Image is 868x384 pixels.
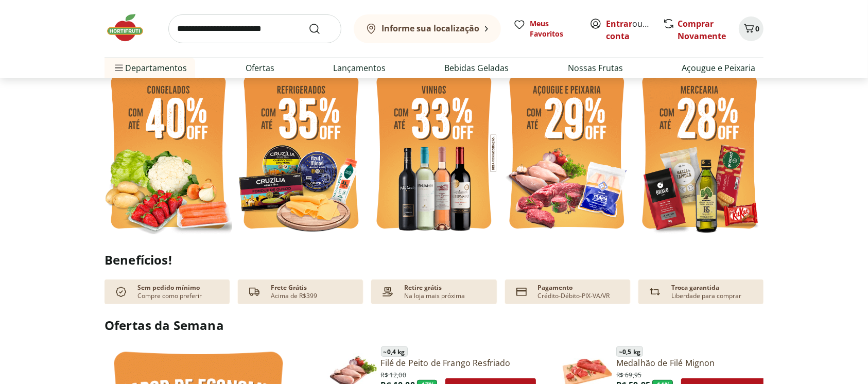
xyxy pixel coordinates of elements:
[445,62,509,74] a: Bebidas Geladas
[105,253,763,267] h2: Benefícios!
[113,284,129,300] img: check
[105,12,156,43] img: Hortifruti
[237,68,365,238] img: refrigerados
[168,14,341,43] input: search
[105,68,232,238] img: feira
[606,18,663,42] a: Criar conta
[606,18,652,42] span: ou
[381,357,536,369] a: Filé de Peito de Frango Resfriado
[271,292,317,300] p: Acima de R$399
[113,56,125,80] button: Menu
[513,284,530,300] img: card
[538,292,610,300] p: Crédito-Débito-PIX-VA/VR
[308,23,333,35] button: Submit Search
[381,23,479,34] b: Informe sua localização
[271,284,307,292] p: Frete Grátis
[404,284,442,292] p: Retire grátis
[513,19,577,39] a: Meus Favoritos
[647,284,663,300] img: Devolução
[616,346,643,357] span: ~ 0,5 kg
[137,292,202,300] p: Compre como preferir
[755,24,759,33] span: 0
[404,292,465,300] p: Na loja mais próxima
[671,292,741,300] p: Liberdade para comprar
[381,346,408,357] span: ~ 0,4 kg
[616,357,771,369] a: Medalhão de Filé Mignon
[682,62,755,74] a: Açougue e Peixaria
[137,284,200,292] p: Sem pedido mínimo
[538,284,573,292] p: Pagamento
[530,19,577,39] span: Meus Favoritos
[671,284,719,292] p: Troca garantida
[678,18,726,42] a: Comprar Novamente
[246,62,274,74] a: Ofertas
[105,317,763,334] h2: Ofertas da Semana
[568,62,623,74] a: Nossas Frutas
[606,18,632,29] a: Entrar
[616,369,641,379] span: R$ 69,95
[113,56,187,80] span: Departamentos
[246,284,263,300] img: truck
[381,369,406,379] span: R$ 12,00
[636,68,763,238] img: mercearia
[379,284,396,300] img: payment
[354,14,501,43] button: Informe sua localização
[503,68,631,238] img: açougue
[370,68,498,238] img: vinho
[739,16,763,41] button: Carrinho
[333,62,386,74] a: Lançamentos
